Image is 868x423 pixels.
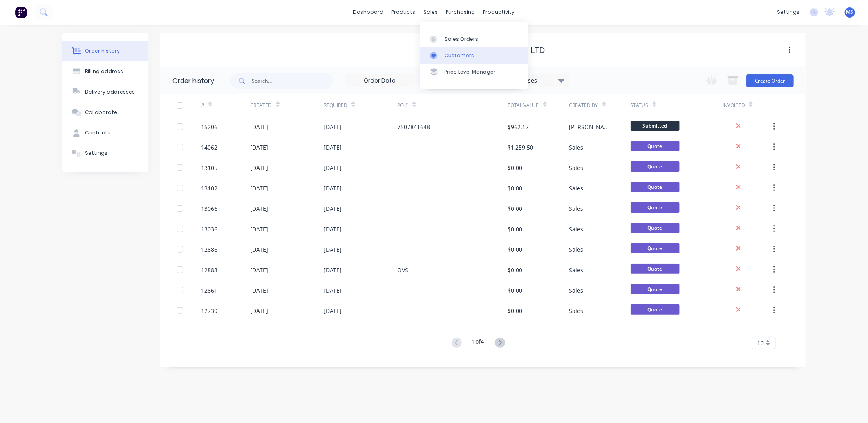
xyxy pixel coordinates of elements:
div: Required [324,102,347,109]
span: Submitted [631,121,680,131]
span: Quote [631,223,680,233]
div: [DATE] [324,163,342,172]
div: [DATE] [250,286,268,295]
div: Billing address [85,68,123,75]
div: Collaborate [85,109,117,116]
input: Order Date [345,75,414,87]
div: productivity [479,6,519,18]
div: Order history [172,76,214,86]
div: 12739 [201,307,217,315]
div: $0.00 [508,307,523,315]
div: Sales [569,266,584,274]
button: Delivery addresses [62,82,148,102]
button: Settings [62,143,148,163]
div: $0.00 [508,245,523,254]
div: Delivery addresses [85,88,135,96]
div: $0.00 [508,184,523,192]
span: Quote [631,161,680,172]
div: $0.00 [508,266,523,274]
div: Created [250,102,272,109]
div: Sales Orders [445,36,478,43]
div: [DATE] [250,123,268,131]
span: Quote [631,304,680,315]
div: $962.17 [508,123,529,131]
span: Quote [631,264,680,274]
div: [DATE] [324,184,342,192]
div: [DATE] [324,204,342,213]
div: Total Value [508,102,539,109]
div: [DATE] [250,266,268,274]
div: Sales [569,307,584,315]
div: Price Level Manager [445,68,496,76]
div: 15206 [201,123,217,131]
div: 13105 [201,163,217,172]
div: [DATE] [250,204,268,213]
div: Customers [445,52,474,59]
div: [DATE] [250,184,268,192]
div: [DATE] [324,266,342,274]
span: MS [846,9,854,16]
div: PO # [397,102,408,109]
div: sales [420,6,442,18]
div: [PERSON_NAME] [569,123,614,131]
div: $0.00 [508,163,523,172]
div: Status [631,94,723,116]
div: Created By [569,102,598,109]
div: Invoiced [723,94,772,116]
a: Sales Orders [420,31,528,47]
div: settings [773,6,803,18]
button: Billing address [62,61,148,82]
input: Search... [252,73,333,89]
div: [DATE] [324,307,342,315]
button: Collaborate [62,102,148,123]
div: Required [324,94,397,116]
div: Sales [569,204,584,213]
div: Sales [569,245,584,254]
div: Sales [569,286,584,295]
button: Contacts [62,123,148,143]
div: purchasing [442,6,479,18]
span: Quote [631,243,680,253]
div: Sales [569,163,584,172]
div: Created By [569,94,631,116]
div: 7507841648 [397,123,430,131]
a: Customers [420,47,528,64]
a: Price Level Manager [420,64,528,80]
div: 12861 [201,286,217,295]
span: 10 [757,339,764,347]
div: [DATE] [250,143,268,152]
div: $0.00 [508,225,523,233]
div: [DATE] [250,245,268,254]
button: Create Order [746,74,794,87]
div: Settings [85,150,107,157]
span: Quote [631,202,680,213]
button: Order history [62,41,148,61]
div: [DATE] [250,225,268,233]
div: Invoiced [723,102,745,109]
div: Order history [85,47,120,55]
div: Sales [569,184,584,192]
div: 12 Statuses [501,76,569,85]
div: 1 of 4 [472,337,484,349]
div: # [201,94,250,116]
div: Sales [569,225,584,233]
a: dashboard [349,6,388,18]
div: 13066 [201,204,217,213]
div: [DATE] [324,143,342,152]
div: [DATE] [324,245,342,254]
div: 12883 [201,266,217,274]
div: Status [631,102,649,109]
div: QVS [397,266,408,274]
div: Created [250,94,324,116]
div: 13102 [201,184,217,192]
div: [DATE] [324,123,342,131]
div: [DATE] [250,163,268,172]
div: [DATE] [250,307,268,315]
div: 14062 [201,143,217,152]
div: Sales [569,143,584,152]
div: # [201,102,204,109]
div: 12886 [201,245,217,254]
div: PO # [397,94,508,116]
div: 13036 [201,225,217,233]
div: $1,259.50 [508,143,534,152]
